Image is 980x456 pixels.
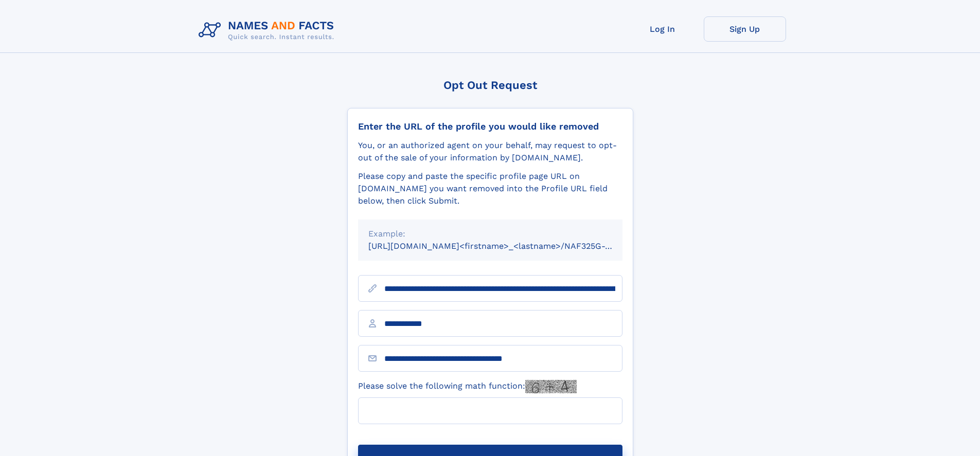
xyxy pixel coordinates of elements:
[704,16,786,42] a: Sign Up
[347,79,633,92] div: Opt Out Request
[358,380,577,393] label: Please solve the following math function:
[368,241,642,251] small: [URL][DOMAIN_NAME]<firstname>_<lastname>/NAF325G-xxxxxxxx
[621,16,704,42] a: Log In
[358,121,622,132] div: Enter the URL of the profile you would like removed
[194,16,343,44] img: Logo Names and Facts
[358,170,622,207] div: Please copy and paste the specific profile page URL on [DOMAIN_NAME] you want removed into the Pr...
[358,139,622,164] div: You, or an authorized agent on your behalf, may request to opt-out of the sale of your informatio...
[368,228,612,240] div: Example:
